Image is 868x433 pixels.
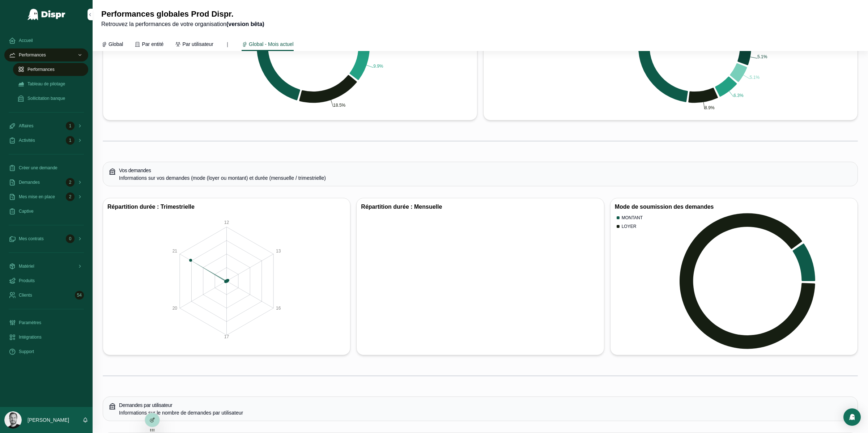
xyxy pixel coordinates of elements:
[27,95,65,101] span: Sollicitation banque
[19,236,44,242] span: Mes contrats
[4,119,88,132] a: Affaires1
[119,175,326,181] span: Informations sur vos demandes (mode (loyer ou montant) et durée (mensuelle / trimestrielle)
[19,208,34,214] span: Captive
[75,291,84,300] div: 54
[225,38,230,52] a: ｜
[135,38,163,52] a: Par entité
[27,67,55,72] span: Performances
[13,77,88,90] a: Tableau de pilotage
[19,263,34,269] span: Matériel
[4,316,88,329] a: Paramètres
[142,41,163,48] span: Par entité
[101,20,264,29] span: Retrouvez la performances de votre organisation
[224,220,229,225] tspan: 12
[13,92,88,105] a: Sollicitation banque
[107,203,346,212] h3: Répartition durée : Trimestrielle
[66,122,75,130] div: 1
[333,103,345,108] tspan: 18.5%
[249,41,294,48] span: Global - Mois actuel
[373,64,383,69] tspan: 9.9%
[19,292,32,298] span: Clients
[27,9,66,20] img: App logo
[19,123,33,129] span: Affaires
[119,410,243,416] span: Informations sur le nombre de demandes par utilisateur
[119,409,852,416] div: Informations sur le nombre de demandes par utilisateur
[66,136,75,145] div: 1
[66,234,75,243] div: 0
[119,174,852,182] div: Informations sur vos demandes (mode (loyer ou montant) et durée (mensuelle / trimestrielle)
[225,41,230,48] span: ｜
[19,179,40,185] span: Demandes
[226,21,264,27] strong: (version bêta)
[175,38,213,52] a: Par utilisateur
[4,274,88,287] a: Produits
[19,349,34,355] span: Support
[19,38,33,43] span: Accueil
[66,192,75,201] div: 2
[361,203,599,212] h3: Répartition durée : Mensuelle
[4,260,88,273] a: Matériel
[4,205,88,218] a: Captive
[4,345,88,358] a: Support
[19,194,55,200] span: Mes mise en place
[276,306,281,311] tspan: 16
[615,212,853,351] div: chart
[224,334,229,339] tspan: 17
[19,165,58,171] span: Créer une demande
[4,134,88,147] a: Activités1
[173,249,178,254] tspan: 21
[101,38,123,52] a: Global
[615,203,853,212] h3: Mode de soumission des demandes
[27,416,69,424] p: [PERSON_NAME]
[66,178,75,187] div: 2
[4,48,88,61] a: Performances
[4,289,88,302] a: Clients54
[4,232,88,245] a: Mes contrats0
[4,176,88,189] a: Demandes2
[4,190,88,203] a: Mes mise en place2
[276,249,281,254] tspan: 13
[27,81,65,87] span: Tableau de pilotage
[4,331,88,344] a: Intégrations
[622,215,643,221] span: MONTANT
[19,137,35,143] span: Activités
[733,93,744,98] tspan: 6.3%
[622,224,637,229] span: LOYER
[242,38,294,51] a: Global - Mois actuel
[101,9,264,20] h1: Performances globales Prod Dispr.
[4,34,88,47] a: Accueil
[13,63,88,76] a: Performances
[107,212,346,351] div: chart
[757,54,767,59] tspan: 5.1%
[19,52,46,58] span: Performances
[19,320,41,326] span: Paramètres
[173,306,178,311] tspan: 20
[843,408,861,426] div: Open Intercom Messenger
[361,212,599,351] div: chart
[19,334,42,340] span: Intégrations
[750,75,760,80] tspan: 5.1%
[109,41,123,48] span: Global
[119,168,852,173] h5: Vos demandes
[705,105,715,110] tspan: 8.9%
[182,41,213,48] span: Par utilisateur
[119,403,852,408] h5: Demandes par utilisateur
[4,161,88,174] a: Créer une demande
[19,278,35,284] span: Produits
